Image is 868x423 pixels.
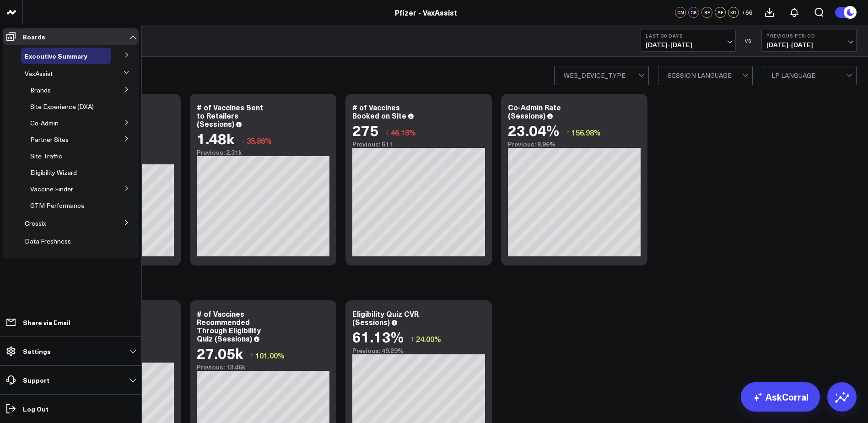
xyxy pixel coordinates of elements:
span: Executive Summary [25,51,87,60]
span: VaxAssist [25,69,53,78]
div: VS [740,38,757,43]
span: 101.00% [255,350,285,360]
span: + 66 [741,9,753,16]
p: Log Out [23,405,49,412]
div: Previous: 13.46k [197,363,329,371]
div: Previous: 511 [352,141,485,148]
span: [DATE] - [DATE] [646,41,731,49]
span: Vaccine Finder [30,184,73,193]
a: Vaccine Finder [30,185,73,193]
div: Eligibility Quiz CVR (Sessions) [352,309,419,327]
p: Share via Email [23,319,70,326]
span: Site Experience (DXA) [30,102,94,111]
span: [DATE] - [DATE] [766,41,852,49]
span: Eligibility Wizard [30,168,77,177]
button: Last 30 Days[DATE]-[DATE] [641,30,736,52]
a: Log Out [3,401,139,417]
span: Crossix [25,219,46,228]
b: Previous Period [766,33,852,38]
span: ↓ [385,126,389,138]
button: +66 [741,7,753,18]
span: 35.86% [247,136,272,146]
b: Last 30 Days [646,33,731,38]
button: Previous Period[DATE]-[DATE] [761,30,857,52]
div: # of Vaccines Sent to Retailers (Sessions) [197,102,263,129]
div: # of Vaccines Recommended Through Eligibility Quiz (Sessions) [197,309,261,343]
a: GTM Performance [30,202,85,209]
span: ↑ [566,126,570,138]
div: KD [728,7,739,18]
div: Previous: 2.31k [197,149,329,156]
p: Support [23,376,49,384]
div: 61.13% [352,328,404,345]
div: 275 [352,122,378,138]
span: Co-Admin [30,119,59,127]
span: ↑ [250,349,253,361]
span: Partner Sites [30,135,69,144]
span: ↓ [241,135,245,146]
p: Settings [23,347,51,355]
span: 24.00% [416,334,441,344]
span: 46.18% [391,127,416,137]
span: 156.98% [571,127,601,137]
div: Previous: 49.29% [352,347,485,354]
a: Site Experience (DXA) [30,103,94,110]
span: Site Traffic [30,152,62,160]
a: Site Traffic [30,152,62,160]
a: AskCorral [741,382,820,412]
a: Executive Summary [25,52,87,60]
span: GTM Performance [30,201,85,210]
div: 1.48k [197,130,234,146]
div: CN [675,7,686,18]
a: Eligibility Wizard [30,169,77,176]
div: 27.05k [197,345,243,361]
div: CS [688,7,699,18]
div: AF [715,7,726,18]
span: ↑ [410,333,414,345]
a: VaxAssist [25,70,53,77]
div: # of Vaccines Booked on Site [352,102,406,120]
a: Data Freshness [25,238,71,245]
span: Brands [30,86,51,94]
a: Pfizer - VaxAssist [395,7,457,17]
div: Co-Admin Rate (Sessions) [508,102,561,120]
div: SF [701,7,712,18]
div: Previous: 8.96% [508,141,641,148]
span: Data Freshness [25,237,71,245]
p: Boards [23,33,45,40]
div: 23.04% [508,122,559,138]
